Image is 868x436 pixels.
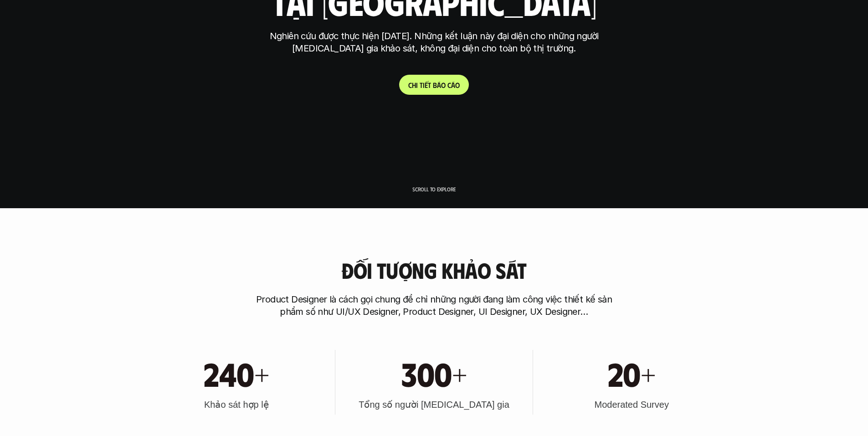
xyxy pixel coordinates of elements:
[441,81,446,89] span: o
[423,81,425,89] span: i
[437,81,441,89] span: á
[412,186,456,192] p: Scroll to explore
[455,81,460,89] span: o
[359,398,509,411] h3: Tổng số người [MEDICAL_DATA] gia
[204,354,269,393] h1: 240+
[252,293,616,318] p: Product Designer là cách gọi chung để chỉ những người đang làm công việc thiết kế sản phẩm số như...
[263,30,605,55] p: Nghiên cứu được thực hiện [DATE]. Những kết luận này đại diện cho những người [MEDICAL_DATA] gia ...
[447,81,451,89] span: c
[428,81,431,89] span: t
[433,81,437,89] span: b
[408,81,412,89] span: C
[412,81,416,89] span: h
[451,81,455,89] span: á
[341,258,526,282] h3: Đối tượng khảo sát
[401,354,467,393] h1: 300+
[420,81,423,89] span: t
[608,354,656,393] h1: 20+
[204,398,269,411] h3: Khảo sát hợp lệ
[399,75,469,95] a: Chitiếtbáocáo
[416,81,418,89] span: i
[594,398,668,411] h3: Moderated Survey
[425,81,428,89] span: ế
